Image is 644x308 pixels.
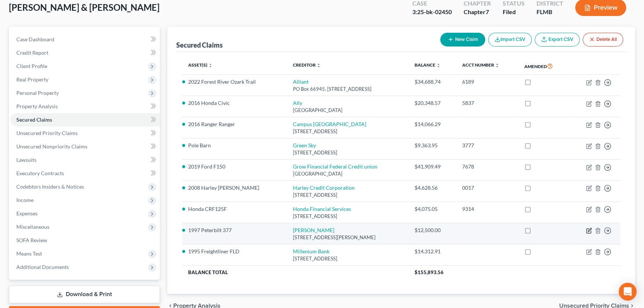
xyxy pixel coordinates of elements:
[188,121,281,128] li: 2016 Ranger Ranger
[293,213,403,220] div: [STREET_ADDRESS]
[16,157,36,163] span: Lawsuits
[10,46,160,60] a: Credit Report
[293,121,366,127] a: Campus [GEOGRAPHIC_DATA]
[188,227,281,234] li: 1997 Peterbilt 377
[16,170,64,176] span: Executory Contracts
[16,224,49,230] span: Miscellaneous
[16,90,59,96] span: Personal Property
[518,58,570,75] th: Amended
[415,269,444,275] span: $155,893.56
[535,33,580,46] a: Export CSV
[293,170,403,177] div: [GEOGRAPHIC_DATA]
[188,142,281,149] li: Pole Barn
[293,192,403,199] div: [STREET_ADDRESS]
[293,142,316,148] a: Green Sky
[10,140,160,153] a: Unsecured Nonpriority Claims
[16,210,38,216] span: Expenses
[415,227,451,234] div: $12,500.00
[293,128,403,135] div: [STREET_ADDRESS]
[188,62,213,68] a: Asset(s) unfold_more
[415,62,441,68] a: Balance unfold_more
[415,248,451,255] div: $14,312.91
[293,149,403,156] div: [STREET_ADDRESS]
[415,142,451,149] div: $9,363.95
[462,163,512,170] div: 7678
[208,63,213,68] i: unfold_more
[293,248,329,254] a: Millenium Bank
[293,206,351,212] a: Honda Financial Services
[16,250,42,257] span: Means Test
[10,126,160,140] a: Unsecured Priority Claims
[10,234,160,247] a: SOFA Review
[436,63,441,68] i: unfold_more
[10,113,160,126] a: Secured Claims
[486,8,489,15] span: 7
[16,237,47,243] span: SOFA Review
[16,264,69,270] span: Additional Documents
[462,142,512,149] div: 3777
[16,76,48,83] span: Real Property
[188,78,281,86] li: 2022 Forest River Ozark Trail
[495,63,499,68] i: unfold_more
[293,227,334,233] a: [PERSON_NAME]
[462,62,499,68] a: Acct Number unfold_more
[188,205,281,213] li: Honda CRF125F
[10,33,160,46] a: Case Dashboard
[182,266,409,279] th: Balance Total
[462,99,512,107] div: 5837
[415,99,451,107] div: $20,348.57
[293,185,355,191] a: Harley Credit Corporation
[415,121,451,128] div: $14,066.29
[583,33,623,46] button: Delete All
[415,205,451,213] div: $4,075.05
[293,255,403,262] div: [STREET_ADDRESS]
[16,183,84,190] span: Codebtors Insiders & Notices
[440,33,485,46] button: New Claim
[188,184,281,192] li: 2008 Harley [PERSON_NAME]
[293,234,403,241] div: [STREET_ADDRESS][PERSON_NAME]
[16,197,33,203] span: Income
[462,78,512,86] div: 6189
[415,184,451,192] div: $4,628.56
[16,116,52,123] span: Secured Claims
[16,130,78,136] span: Unsecured Priority Claims
[415,163,451,170] div: $41,909.49
[412,8,452,16] div: 3:25-bk-02450
[10,100,160,113] a: Property Analysis
[16,63,47,69] span: Client Profile
[16,36,54,42] span: Case Dashboard
[488,33,532,46] button: Import CSV
[10,167,160,180] a: Executory Contracts
[619,283,637,301] div: Open Intercom Messenger
[503,8,525,16] div: Filed
[188,99,281,107] li: 2016 Honda Civic
[316,63,321,68] i: unfold_more
[188,248,281,255] li: 1995 Freightliner FLD
[462,205,512,213] div: 9314
[9,2,160,13] span: [PERSON_NAME] & [PERSON_NAME]
[16,143,87,150] span: Unsecured Nonpriority Claims
[176,41,223,49] div: Secured Claims
[16,103,58,109] span: Property Analysis
[9,286,160,303] a: Download & Print
[293,62,321,68] a: Creditor unfold_more
[293,86,403,93] div: PO Box 66945, [STREET_ADDRESS]
[188,163,281,170] li: 2019 Ford F150
[16,49,48,56] span: Credit Report
[293,163,377,170] a: Grow Financial Federal Credit union
[464,8,491,16] div: Chapter
[293,78,309,85] a: Alliant
[415,78,451,86] div: $34,688.74
[462,184,512,192] div: 0017
[10,153,160,167] a: Lawsuits
[537,8,563,16] div: FLMB
[293,100,302,106] a: Ally
[293,107,403,114] div: [GEOGRAPHIC_DATA]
